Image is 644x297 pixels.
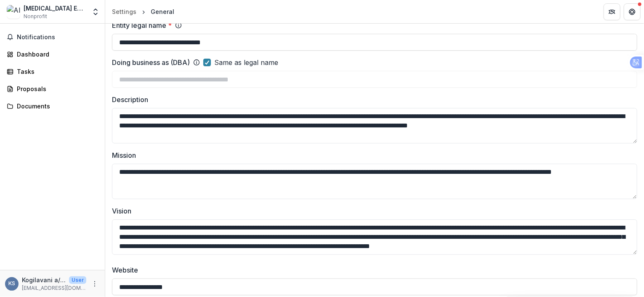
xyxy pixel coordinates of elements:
label: Doing business as (DBA) [112,57,190,67]
div: [MEDICAL_DATA] Eco Green Products Sdn Bhd [24,4,86,13]
p: User [69,276,86,284]
p: [EMAIL_ADDRESS][DOMAIN_NAME] [22,284,86,292]
button: Get Help [624,3,641,20]
div: Settings [112,7,136,16]
nav: breadcrumb [109,5,178,18]
div: Documents [17,102,95,111]
button: More [90,279,100,289]
div: Tasks [17,67,95,76]
button: Notifications [3,30,101,44]
div: General [151,7,174,16]
p: Kogilavani a/p Supermaniam [22,275,66,284]
button: Open entity switcher [90,3,101,20]
a: Documents [3,99,101,113]
label: Entity legal name [112,20,172,30]
img: Alora Eco Green Products Sdn Bhd [7,5,20,19]
div: Proposals [17,84,95,93]
a: Tasks [3,65,101,78]
label: Mission [112,150,632,160]
div: Dashboard [17,50,95,59]
a: Settings [109,5,140,18]
label: Website [112,265,632,275]
label: Description [112,94,632,105]
span: Same as legal name [214,57,278,67]
label: Vision [112,206,632,216]
span: Notifications [17,34,98,41]
div: Kogilavani a/p Supermaniam [8,281,15,286]
a: Proposals [3,82,101,96]
span: Nonprofit [24,13,47,20]
a: Dashboard [3,47,101,61]
button: Partners [604,3,620,20]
